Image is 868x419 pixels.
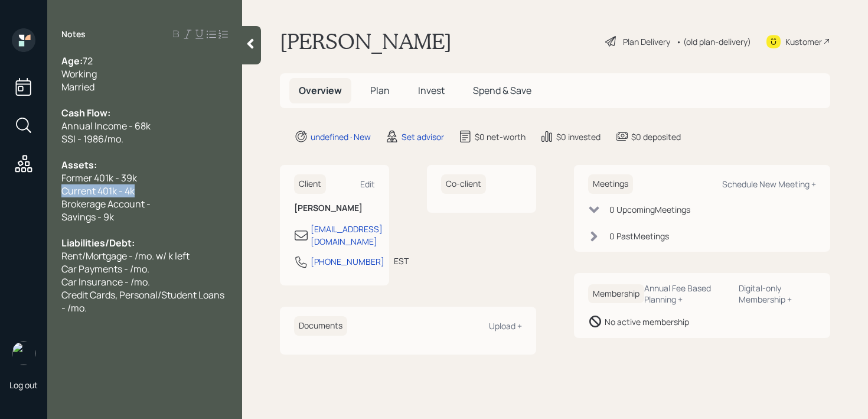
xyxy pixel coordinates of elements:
div: Set advisor [402,131,444,143]
span: Overview [299,84,342,97]
div: $0 deposited [631,131,681,143]
span: Rent/Mortgage - /mo. w/ k left [61,249,190,262]
div: Plan Delivery [623,35,670,48]
div: 0 Past Meeting s [609,230,669,242]
span: Annual Income - 68k [61,119,151,132]
div: $0 invested [556,131,601,143]
img: retirable_logo.png [12,342,35,365]
span: Savings - 9k [61,210,114,223]
div: [PHONE_NUMBER] [311,255,384,268]
span: Assets: [61,158,97,171]
div: EST [394,255,409,267]
div: Schedule New Meeting + [722,178,816,190]
h6: [PERSON_NAME] [294,203,375,213]
div: Annual Fee Based Planning + [644,282,729,305]
div: undefined · New [311,131,371,143]
label: Notes [61,28,86,40]
span: Brokerage Account - [61,197,151,210]
span: Liabilities/Debt: [61,236,135,249]
span: Spend & Save [473,84,531,97]
div: Edit [360,178,375,190]
span: Former 401k - 39k [61,171,137,184]
span: Cash Flow: [61,106,110,119]
div: No active membership [605,316,689,328]
span: Age: [61,54,83,67]
div: Digital-only Membership + [739,282,816,305]
span: Married [61,80,94,93]
div: Upload + [489,320,522,332]
span: Car Payments - /mo. [61,262,149,275]
div: • (old plan-delivery) [676,35,751,48]
div: Log out [9,379,38,391]
h6: Documents [294,316,347,336]
span: Invest [418,84,445,97]
span: Working [61,67,97,80]
span: Current 401k - 4k [61,184,135,197]
h6: Meetings [588,174,633,194]
div: 0 Upcoming Meeting s [609,203,690,216]
h6: Co-client [441,174,486,194]
span: SSI - 1986/mo. [61,132,123,145]
h6: Membership [588,284,644,304]
h1: [PERSON_NAME] [280,28,452,54]
span: Car Insurance - /mo. [61,275,150,288]
div: Kustomer [785,35,822,48]
span: Credit Cards, Personal/Student Loans - /mo. [61,288,226,314]
h6: Client [294,174,326,194]
div: [EMAIL_ADDRESS][DOMAIN_NAME] [311,223,383,248]
div: $0 net-worth [475,131,526,143]
span: Plan [370,84,390,97]
span: 72 [83,54,93,67]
